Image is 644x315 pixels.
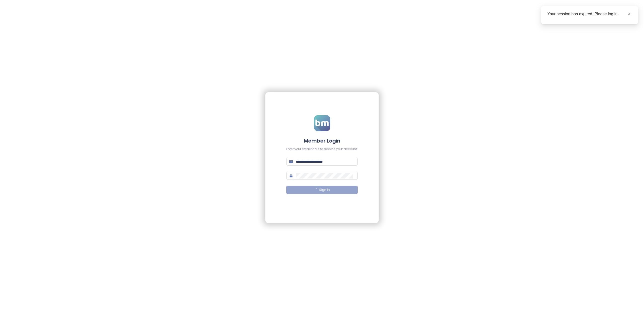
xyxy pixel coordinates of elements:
button: Sign In [286,186,358,194]
span: lock [289,174,293,177]
span: loading [314,188,317,191]
span: mail [289,160,293,163]
img: logo [314,115,330,131]
div: Your session has expired. Please log in. [547,11,632,17]
span: close [627,12,631,16]
span: Sign In [319,188,330,192]
div: Enter your credentials to access your account. [286,147,358,152]
h4: Member Login [286,137,358,144]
